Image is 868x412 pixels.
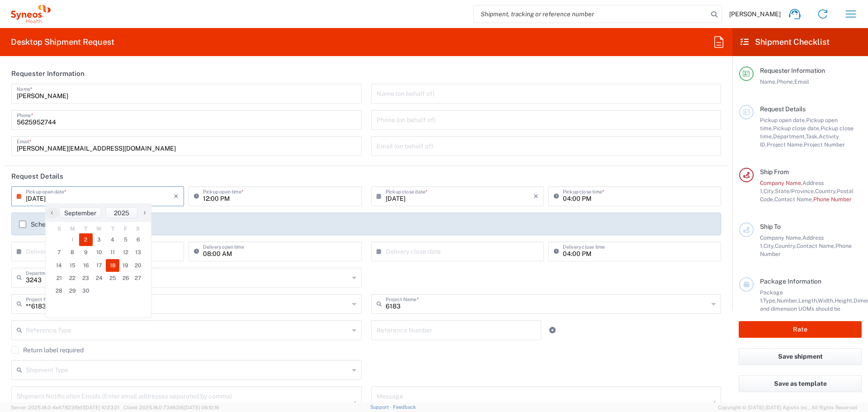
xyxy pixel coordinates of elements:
bs-datepicker-navigation-view: ​ ​ ​ [46,208,151,218]
h2: Shipment Checklist [741,37,830,47]
span: Company Name, [760,180,802,186]
button: ‹ [46,208,59,218]
span: 13 [132,246,144,259]
span: 19 [119,259,132,272]
th: weekday [93,224,106,233]
span: 2 [79,233,93,246]
span: 8 [66,246,80,259]
span: 7 [52,246,66,259]
span: 6 [132,233,144,246]
span: 21 [52,272,66,284]
span: 23 [79,272,93,284]
span: 15 [66,259,80,272]
span: Copyright © [DATE]-[DATE] Agistix Inc., All Rights Reserved [718,403,857,412]
label: Return label required [11,346,84,354]
span: Client: 2025.18.0-7346316 [123,405,219,410]
span: [PERSON_NAME] [729,10,781,18]
span: 4 [106,233,119,246]
span: Project Name, [767,141,804,148]
span: Contact Name, [774,196,813,203]
button: 2025 [106,208,137,218]
input: Shipment, tracking or reference number [474,5,708,23]
span: 9 [79,246,93,259]
span: Package 1: [760,289,783,304]
th: weekday [79,224,93,233]
h2: Desktop Shipment Request [11,37,114,47]
span: Project Number [804,141,845,148]
span: 5 [119,233,132,246]
span: 16 [79,259,93,272]
span: 2025 [114,209,129,217]
span: 28 [52,284,66,297]
span: 25 [106,272,119,284]
h2: Requester Information [11,69,85,78]
button: Rate [739,321,862,338]
span: 1 [66,233,80,246]
span: Ship From [760,168,789,175]
a: Add Reference [546,324,559,336]
span: Request Details [760,105,806,113]
bs-datepicker-container: calendar [45,204,151,317]
th: weekday [66,224,80,233]
span: Length, [798,297,818,304]
button: Save as template [739,375,862,392]
span: Phone, [777,78,794,85]
label: Schedule pickup [19,221,79,228]
span: Company Name, [760,234,802,241]
span: Contact Name, [797,242,835,249]
button: Save shipment [739,348,862,365]
span: 30 [79,284,93,297]
span: Ship To [760,223,781,230]
span: 20 [132,259,144,272]
span: Type, [763,297,777,304]
span: Task, [806,133,819,140]
span: City, [764,242,775,249]
span: Package Information [760,278,821,285]
th: weekday [132,224,144,233]
span: Department, [773,133,806,140]
i: × [174,189,179,204]
span: Phone Number [813,196,852,203]
span: 29 [66,284,80,297]
span: Width, [818,297,835,304]
span: Number, [777,297,798,304]
span: 14 [52,259,66,272]
span: 22 [66,272,80,284]
th: weekday [106,224,119,233]
span: 10 [93,246,106,259]
span: 18 [106,259,119,272]
span: 12 [119,246,132,259]
span: [DATE] 08:10:16 [184,405,219,410]
span: › [138,207,151,218]
span: ‹ [45,207,59,218]
a: Support [370,404,393,410]
h2: Request Details [11,172,63,181]
span: [DATE] 10:23:21 [84,405,119,410]
button: September [59,208,101,218]
span: Height, [835,297,854,304]
th: weekday [119,224,132,233]
i: × [533,189,538,204]
span: 26 [119,272,132,284]
span: Requester Information [760,67,825,74]
span: State/Province, [775,188,815,194]
span: Name, [760,78,777,85]
span: 24 [93,272,106,284]
span: 17 [93,259,106,272]
span: 3 [93,233,106,246]
span: City, [764,188,775,194]
span: 11 [106,246,119,259]
span: Email [794,78,809,85]
span: Server: 2025.18.0-4e47823f9d1 [11,405,119,410]
span: Pickup close date, [773,125,821,132]
button: › [137,208,151,218]
span: 27 [132,272,144,284]
span: Country, [815,188,837,194]
span: Pickup open date, [760,117,806,123]
span: September [64,209,96,217]
a: Feedback [393,404,416,410]
span: Country, [775,242,797,249]
th: weekday [52,224,66,233]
